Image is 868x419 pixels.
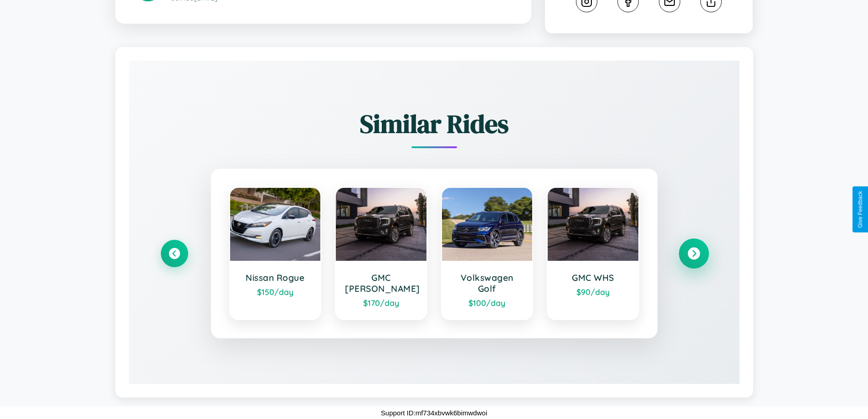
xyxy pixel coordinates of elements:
[857,191,863,228] div: Give Feedback
[239,272,312,283] h3: Nissan Rogue
[161,106,708,141] h2: Similar Rides
[345,298,417,308] div: $ 170 /day
[335,187,427,320] a: GMC [PERSON_NAME]$170/day
[239,287,312,297] div: $ 150 /day
[547,187,639,320] a: GMC WHS$90/day
[381,407,487,419] p: Support ID: mf734xbvwk6bimwdwoi
[557,287,629,297] div: $ 90 /day
[451,272,524,294] h3: Volkswagen Golf
[345,272,417,294] h3: GMC [PERSON_NAME]
[229,187,322,320] a: Nissan Rogue$150/day
[557,272,629,283] h3: GMC WHS
[441,187,534,320] a: Volkswagen Golf$100/day
[451,298,524,308] div: $ 100 /day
